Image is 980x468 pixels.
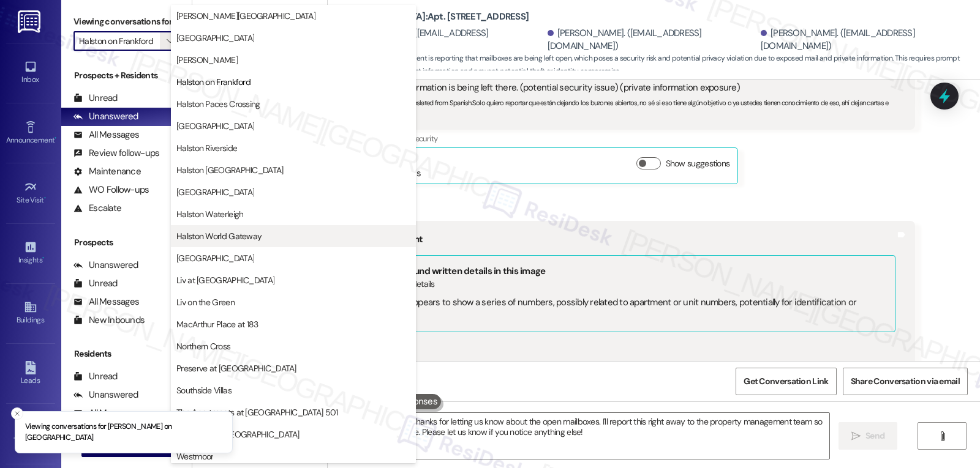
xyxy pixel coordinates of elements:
[176,362,296,374] span: Preserve at [GEOGRAPHIC_DATA]
[176,208,243,220] span: Halston Waterleigh
[73,128,139,141] div: All Messages
[167,36,173,46] i: 
[42,254,44,262] span: •
[176,186,254,198] span: [GEOGRAPHIC_DATA]
[176,10,315,22] span: [PERSON_NAME][GEOGRAPHIC_DATA]
[73,92,118,105] div: Unread
[55,134,56,143] span: •
[176,76,251,88] span: Halston on Frankford
[865,429,884,442] span: Send
[73,277,118,290] div: Unread
[73,12,179,31] label: Viewing conversations for
[176,32,254,44] span: [GEOGRAPHIC_DATA]
[6,417,55,450] a: Templates •
[366,265,545,277] b: ResiDesk found written details in this image
[176,450,213,462] span: Westmoor
[176,54,238,66] span: [PERSON_NAME]
[176,318,258,330] span: MacArthur Place at 183
[666,157,730,170] label: Show suggestions
[73,259,138,272] div: Unanswered
[334,10,529,23] b: [GEOGRAPHIC_DATA]: Apt. [STREET_ADDRESS]
[73,370,118,383] div: Unread
[548,27,758,53] div: [PERSON_NAME]. ([EMAIL_ADDRESS][DOMAIN_NAME])
[176,274,274,286] span: Liv at [GEOGRAPHIC_DATA]
[73,110,138,123] div: Unanswered
[356,341,895,363] a: Download
[61,347,192,360] div: Residents
[61,69,192,82] div: Prospects + Residents
[73,147,159,160] div: Review follow-ups
[356,98,888,120] sub: Original message, translated from Spanish : Solo quiero reportar que están dejando los buzones ab...
[851,431,861,441] i: 
[6,357,55,390] a: Leads
[176,406,338,418] span: The Apartments at [GEOGRAPHIC_DATA] 501
[25,422,222,443] p: Viewing conversations for [PERSON_NAME] on [GEOGRAPHIC_DATA]
[44,194,46,202] span: •
[79,31,160,51] input: All communities
[334,52,980,78] span: : The resident is reporting that mailboxes are being left open, which poses a security risk and p...
[396,278,434,291] label: See details
[6,297,55,330] a: Buildings
[176,230,262,242] span: Halston World Gateway
[73,314,145,327] div: New Inbounds
[18,10,43,33] img: ResiDesk Logo
[176,428,300,440] span: The Oaks at [GEOGRAPHIC_DATA]
[843,368,968,395] button: Share Conversation via email
[73,295,139,308] div: All Messages
[744,375,828,388] span: Get Conversation Link
[176,164,284,176] span: Halston [GEOGRAPHIC_DATA]
[6,56,55,89] a: Inbox
[851,375,960,388] span: Share Conversation via email
[176,252,254,264] span: [GEOGRAPHIC_DATA]
[736,368,836,395] button: Get Conversation Link
[176,120,254,132] span: [GEOGRAPHIC_DATA]
[73,202,121,215] div: Escalate
[761,27,971,53] div: [PERSON_NAME]. ([EMAIL_ADDRESS][DOMAIN_NAME])
[366,296,885,322] div: The image appears to show a series of numbers, possibly related to apartment or unit numbers, pot...
[176,98,260,110] span: Halston Paces Crossing
[6,177,55,210] a: Site Visit •
[73,165,141,178] div: Maintenance
[176,142,237,154] span: Halston Riverside
[73,184,149,196] div: WO Follow-ups
[839,422,898,450] button: Send
[176,340,230,352] span: Northern Cross
[342,413,829,459] textarea: Hi {{first_name}}! Thanks for letting us know about the open mailboxes. I'll report this right aw...
[334,27,544,53] div: [PERSON_NAME]. ([EMAIL_ADDRESS][DOMAIN_NAME])
[73,388,138,401] div: Unanswered
[938,431,947,441] i: 
[6,237,55,270] a: Insights •
[346,130,914,147] div: Tagged as:
[356,68,895,94] div: Translated message: I want to report that the mailboxes are being left open, I'm not sure if that...
[176,384,232,396] span: Southside Villas
[176,296,235,308] span: Liv on the Green
[61,236,192,249] div: Prospects
[11,407,23,420] button: Close toast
